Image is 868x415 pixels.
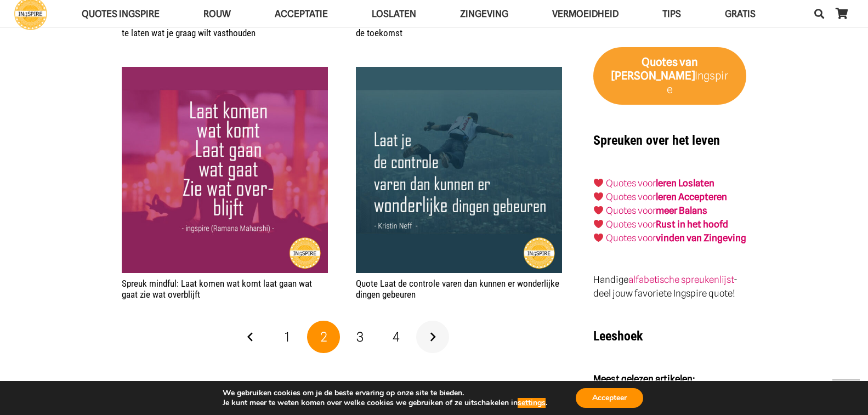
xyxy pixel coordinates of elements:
a: Pagina 3 [344,321,377,354]
strong: Rust in het hoofd [656,219,728,230]
span: 1 [285,329,290,345]
span: GRATIS [725,8,756,19]
strong: Meest gelezen artikelen: [593,373,695,384]
a: Quote Laat de controle varen dan kunnen er wonderlijke dingen gebeuren [356,68,562,79]
a: leren Loslaten [656,178,714,189]
p: Je kunt meer te weten komen over welke cookies we gebruiken of ze uitschakelen in . [223,398,547,408]
img: ❤ [594,219,603,229]
img: ❤ [594,192,603,201]
p: Handige - deel jouw favoriete Ingspire quote! [593,273,746,300]
strong: Quotes [642,55,678,69]
img: ❤ [594,233,603,242]
img: Spreuk: Laat je de controle varen dan kunnen er wonderlijk dingen gebeuren [356,67,562,273]
strong: van [PERSON_NAME] [611,55,698,82]
a: Quote Laat de controle varen dan kunnen er wonderlijke dingen gebeuren [356,278,559,300]
span: ROUW [203,8,231,19]
span: 2 [320,329,327,345]
img: ❤ [594,206,603,215]
a: Quotes van [PERSON_NAME]Ingspire [593,47,746,105]
a: leren Accepteren [656,191,727,202]
strong: Spreuken over het leven [593,133,720,148]
span: Pagina 2 [307,321,340,354]
a: Quotes voorvinden van Zingeving [606,232,746,243]
span: VERMOEIDHEID [552,8,619,19]
a: Quotes voor [606,191,656,202]
a: Quotes voorRust in het hoofd [606,219,728,230]
a: Terug naar top [832,379,860,407]
img: Spreuk mindfulness: Laat komen wat komt laat gaan wat gaat zie wat overblijft - ingspire [122,67,328,273]
span: 3 [356,329,364,345]
a: Quotes voor [606,178,656,189]
a: Spreuk mindful: Laat komen wat komt laat gaan wat gaat zie wat overblijft [122,278,312,300]
strong: Leeshoek [593,328,643,344]
p: We gebruiken cookies om je de beste ervaring op onze site te bieden. [223,388,547,398]
span: TIPS [662,8,681,19]
a: alfabetische spreukenlijst [628,274,734,285]
a: Quotes voormeer Balans [606,205,707,216]
strong: meer Balans [656,205,707,216]
span: QUOTES INGSPIRE [82,8,160,19]
span: Loslaten [372,8,416,19]
span: Zingeving [460,8,508,19]
button: settings [518,398,546,408]
span: 4 [393,329,400,345]
strong: vinden van Zingeving [656,232,746,243]
button: Accepteer [576,388,643,408]
a: Pagina 4 [380,321,413,354]
a: Spreuk mindful: Laat komen wat komt laat gaan wat gaat zie wat overblijft [122,68,328,79]
a: Pagina 1 [271,321,304,354]
img: ❤ [594,178,603,187]
span: Acceptatie [275,8,328,19]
